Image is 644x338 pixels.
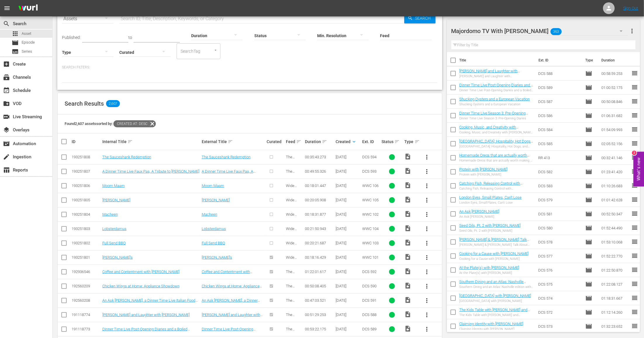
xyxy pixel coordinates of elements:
[459,195,522,200] a: London Eyes, Small Plates, Can't Lose
[599,207,631,221] td: 00:52:50.347
[102,284,179,288] a: Chicken Wings at Home: Appliance Showdown
[405,138,418,145] div: Type
[202,241,225,245] a: Full Send BBQ
[599,319,631,333] td: 01:32:23.652
[202,298,260,307] a: An Ask [PERSON_NAME], a Dinner Time Live Italian Food Revelation
[12,48,19,55] span: Series
[202,227,226,231] a: Lobsterdamus
[202,255,232,260] a: [PERSON_NAME]'s
[459,173,508,176] div: Protein with [PERSON_NAME]
[459,187,534,191] div: Catching Fish, Releasing Control with [PERSON_NAME] and [PERSON_NAME]
[631,224,638,231] span: reorder
[631,182,638,189] span: reorder
[459,201,522,205] div: London Eyes, Small Plates, Can't Lose
[362,155,377,159] span: DCS 594
[102,155,151,159] a: The Sauceshank Redemption
[65,121,156,126] span: Found 2,607 assets sorted by:
[102,313,190,317] a: [PERSON_NAME] and Laughter with [PERSON_NAME]
[72,298,101,303] div: 192560208
[599,66,631,80] td: 00:58:59.253
[423,240,430,247] span: more_vert
[535,52,582,68] th: Ext. ID
[420,179,434,193] button: more_vert
[459,74,534,78] div: [PERSON_NAME] and Laughter with [PERSON_NAME]
[423,283,430,290] span: more_vert
[72,183,101,188] div: 193251806
[423,326,430,333] span: more_vert
[404,13,436,23] button: Search
[599,263,631,277] td: 01:22:50.870
[585,70,592,77] span: Episode
[420,164,434,179] button: more_vert
[286,255,300,268] span: Wide World of Cooking
[336,255,361,260] div: [DATE]
[113,120,149,127] span: Created At: desc
[599,109,631,123] td: 01:06:31.682
[459,125,523,134] a: Cooking, Music, and Creativity with [PERSON_NAME] and [PERSON_NAME]
[286,313,303,330] span: The [PERSON_NAME] Show
[362,241,379,245] span: WWC 103
[336,270,361,274] div: [DATE]
[72,212,101,217] div: 193251804
[599,305,631,319] td: 01:12:14.260
[585,253,592,260] span: Episode
[405,311,412,318] span: Video
[413,13,436,23] span: Search
[536,165,583,179] td: DCS 582
[202,270,252,278] a: Coffee and Contentment with [PERSON_NAME]
[405,210,412,217] span: Video
[12,39,19,46] span: Episode
[72,255,101,260] div: 193251801
[305,298,334,303] div: 00:47:03.521
[72,241,101,245] div: 193251802
[202,327,255,336] a: Dinner Time Live Post-Opening Diaries and a Boiled Chicken
[305,227,334,231] div: 00:21:50.943
[202,284,262,293] a: Chicken Wings at Home: Appliance Showdown
[72,227,101,231] div: 193251803
[423,197,430,204] span: more_vert
[102,255,133,260] a: [PERSON_NAME]'s
[420,150,434,164] button: more_vert
[305,155,334,159] div: 00:35:43.273
[4,5,11,12] span: menu
[536,193,583,207] td: DCS 579
[631,238,638,245] span: reorder
[102,138,200,145] div: Internal Title
[22,31,31,37] span: Asset
[102,327,190,336] a: Dinner Time Live Post-Opening Diaries and a Boiled Chicken
[405,182,412,189] span: Video
[536,221,583,235] td: DCS 580
[420,236,434,250] button: more_vert
[585,323,592,330] span: Episode
[599,249,631,263] td: 01:52:22.770
[599,221,631,235] td: 01:52:44.490
[459,237,529,246] a: [PERSON_NAME] & [PERSON_NAME] Talk About 'The Bear': Season 4 Pt. 1
[459,88,534,92] div: Dinner Time Live Post-Opening Diaries and a Boiled Chicken
[336,169,361,174] div: [DATE]
[305,270,334,274] div: 01:22:01.617
[585,295,592,302] span: Episode
[405,153,412,160] span: Video
[286,155,303,172] span: The [PERSON_NAME] Show
[72,139,101,144] div: ID
[459,167,508,171] a: Protein with [PERSON_NAME]
[405,296,412,303] span: Video
[631,140,638,147] span: reorder
[286,198,300,211] span: Wide World of Cooking
[3,140,10,147] span: Automation
[550,25,562,38] span: 363
[536,151,583,165] td: RR 413
[459,251,529,256] a: Cooking for a Cause with [PERSON_NAME]
[3,113,10,120] span: Live Streaming
[305,313,334,317] div: 00:51:29.253
[585,267,592,274] span: Episode
[65,100,104,107] span: Search Results
[631,196,638,203] span: reorder
[459,139,533,148] a: [GEOGRAPHIC_DATA]: Hospitality, Hot Dogs, and Pizza with [PERSON_NAME]
[305,198,334,202] div: 00:20:05.908
[362,313,377,317] span: DCS 588
[536,123,583,137] td: DCS 584
[631,294,638,301] span: reorder
[405,282,412,289] span: Video
[459,209,500,214] a: An Ask [PERSON_NAME]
